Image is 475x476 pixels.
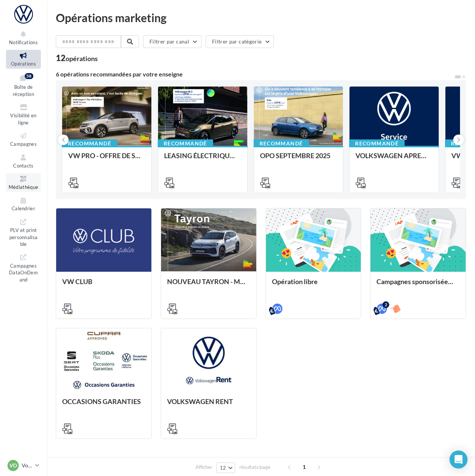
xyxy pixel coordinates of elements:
div: LEASING ÉLECTRIQUE 2025 [164,152,241,167]
div: Open Intercom Messenger [450,451,468,469]
a: Campagnes [6,130,41,148]
a: Calendrier [6,195,41,213]
a: Médiathèque [6,173,41,192]
span: 1 [298,461,310,473]
div: 58 [25,73,33,79]
a: Visibilité en ligne [6,102,41,127]
div: OPO SEPTEMBRE 2025 [260,152,337,167]
div: Recommandé [158,139,213,148]
div: 6 opérations recommandées par votre enseigne [56,71,454,77]
div: VOLKSWAGEN APRES-VENTE [356,152,433,167]
span: Afficher [196,464,212,471]
div: opérations [66,55,98,62]
span: Contacts [13,163,34,169]
div: VW PRO - OFFRE DE SEPTEMBRE 25 [68,152,145,167]
a: VD Volkswagen [PERSON_NAME] [6,458,41,473]
div: Recommandé [62,139,117,148]
span: Notifications [9,39,38,45]
span: résultats/page [239,464,270,471]
button: Notifications [6,28,41,47]
span: Boîte de réception [13,84,34,97]
div: NOUVEAU TAYRON - MARS 2025 [167,278,250,293]
div: VOLKSWAGEN RENT [167,398,250,413]
span: Visibilité en ligne [10,112,36,126]
a: Campagnes DataOnDemand [6,251,41,284]
div: Recommandé [349,139,405,148]
button: 12 [217,463,236,473]
span: Campagnes [10,141,37,147]
button: Filtrer par catégorie [206,35,274,48]
p: Volkswagen [PERSON_NAME] [22,462,32,469]
div: OCCASIONS GARANTIES [62,398,145,413]
div: Recommandé [254,139,309,148]
span: 12 [220,465,226,471]
div: Opérations marketing [56,12,466,23]
div: Opération libre [272,278,355,293]
a: Boîte de réception58 [6,72,41,99]
a: PLV et print personnalisable [6,216,41,249]
span: Médiathèque [9,184,39,190]
div: 2 [382,301,389,308]
span: VD [9,462,17,469]
span: PLV et print personnalisable [9,226,38,247]
span: Opérations [11,61,36,67]
div: Campagnes sponsorisées OPO [376,278,460,293]
div: VW CLUB [62,278,145,293]
a: Contacts [6,152,41,170]
a: Opérations [6,50,41,68]
div: 12 [56,54,98,62]
button: Filtrer par canal [143,35,202,48]
span: Campagnes DataOnDemand [9,261,38,283]
span: Calendrier [12,206,35,212]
